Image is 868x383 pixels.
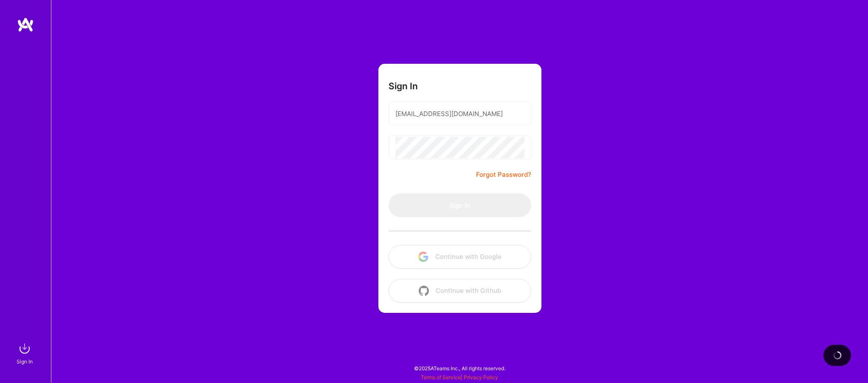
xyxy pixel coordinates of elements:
[16,340,33,357] img: sign in
[17,357,33,366] div: Sign In
[17,17,34,32] img: logo
[464,374,498,380] a: Privacy Policy
[833,351,842,360] img: loading
[421,374,498,380] span: |
[389,193,531,217] button: Sign In
[18,340,33,366] a: sign inSign In
[476,170,531,180] a: Forgot Password?
[51,357,868,379] div: © 2025 ATeams Inc., All rights reserved.
[389,245,531,269] button: Continue with Google
[389,81,418,91] h3: Sign In
[389,279,531,303] button: Continue with Github
[421,374,461,380] a: Terms of Service
[419,286,429,296] img: icon
[395,103,524,125] input: Email...
[418,252,428,262] img: icon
